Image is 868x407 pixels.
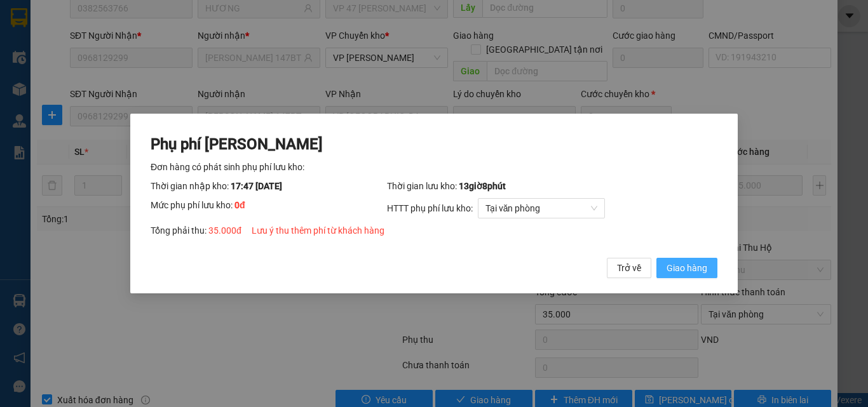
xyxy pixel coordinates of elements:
[151,198,387,218] div: Mức phụ phí lưu kho:
[617,261,641,275] span: Trở về
[119,31,531,47] li: 271 - [PERSON_NAME] - [GEOGRAPHIC_DATA] - [GEOGRAPHIC_DATA]
[151,135,323,153] span: Phụ phí [PERSON_NAME]
[607,258,651,278] button: Trở về
[656,258,717,278] button: Giao hàng
[667,261,707,275] span: Giao hàng
[16,16,111,79] img: logo.jpg
[234,200,245,210] span: 0 đ
[252,225,384,236] span: Lưu ý thu thêm phí từ khách hàng
[16,86,189,129] b: GỬI : VP [GEOGRAPHIC_DATA]
[387,198,717,218] div: HTTT phụ phí lưu kho:
[151,179,387,193] div: Thời gian nhập kho:
[151,224,717,237] div: Tổng phải thu:
[151,160,717,174] div: Đơn hàng có phát sinh phụ phí lưu kho:
[485,199,597,218] span: Tại văn phòng
[459,181,506,191] span: 13 giờ 8 phút
[208,225,241,236] span: 35.000 đ
[387,179,717,193] div: Thời gian lưu kho:
[231,181,282,191] span: 17:47 [DATE]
